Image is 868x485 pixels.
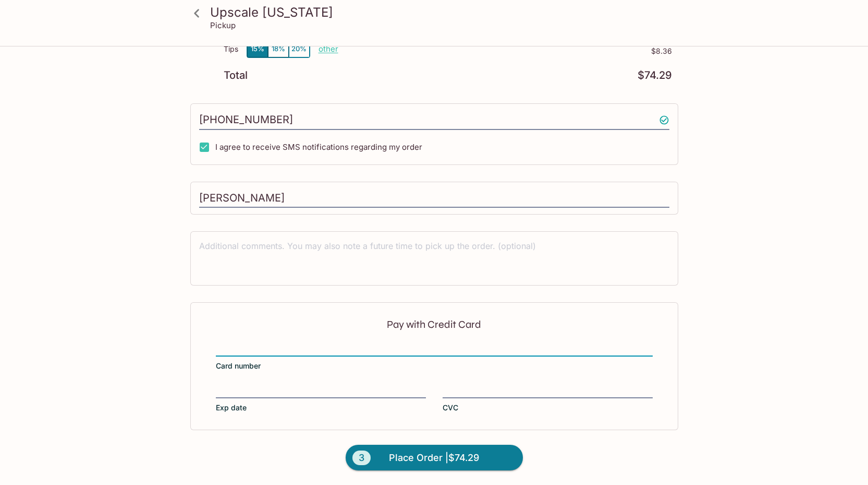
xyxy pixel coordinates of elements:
[268,40,289,57] button: 18%
[199,110,669,130] input: Enter phone number
[247,40,268,57] button: 15%
[224,45,238,53] p: Tips
[216,385,426,396] iframe: Secure expiration date input frame
[199,188,669,208] input: Enter first and last name
[210,4,676,20] h3: Upscale [US_STATE]
[338,47,672,55] p: $8.36
[443,385,653,396] iframe: Secure CVC input frame
[224,70,248,80] p: Total
[216,320,653,329] p: Pay with Credit Card
[638,70,672,80] p: $74.29
[289,40,310,57] button: 20%
[389,449,479,466] span: Place Order | $74.29
[216,361,261,371] span: Card number
[352,451,371,465] span: 3
[443,403,458,413] span: CVC
[215,142,422,152] span: I agree to receive SMS notifications regarding my order
[319,44,338,54] button: other
[216,403,247,413] span: Exp date
[346,445,523,471] button: 3Place Order |$74.29
[216,343,653,354] iframe: Secure card number input frame
[210,20,236,30] p: Pickup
